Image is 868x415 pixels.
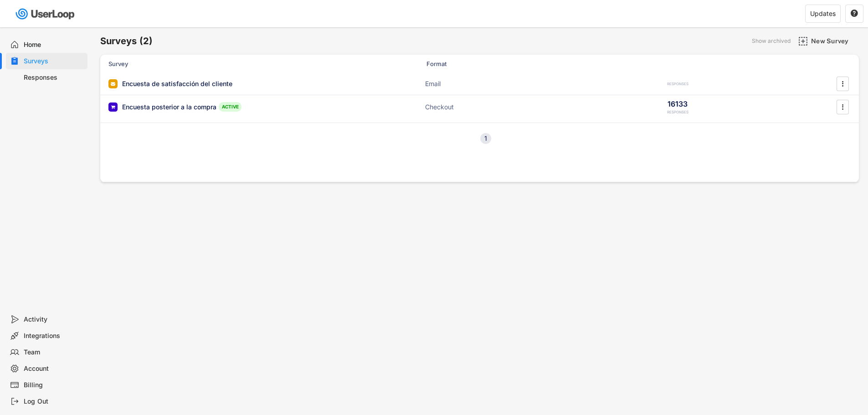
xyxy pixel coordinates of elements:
[24,315,84,324] div: Activity
[425,102,516,112] div: Checkout
[810,10,836,17] div: Updates
[667,82,688,87] div: RESPONSES
[122,102,216,112] div: Encuesta posterior a la compra
[842,102,844,112] text: 
[426,60,518,68] div: Format
[122,79,232,88] div: Encuesta de satisfacción del cliente
[668,99,688,109] div: 16133
[108,60,291,68] div: Survey
[425,79,516,88] div: Email
[24,57,84,66] div: Surveys
[851,9,858,17] text: 
[219,102,241,112] div: ACTIVE
[480,135,491,142] div: 1
[838,100,847,114] button: 
[24,41,84,49] div: Home
[798,36,808,46] img: AddMajor.svg
[850,10,858,18] button: 
[24,348,84,357] div: Team
[24,73,84,82] div: Responses
[24,397,84,406] div: Log Out
[24,364,84,373] div: Account
[752,38,791,44] div: Show archived
[811,37,857,45] div: New Survey
[842,79,844,88] text: 
[24,332,84,340] div: Integrations
[24,381,84,389] div: Billing
[14,5,78,23] img: userloop-logo-01.svg
[667,110,688,115] div: RESPONSES
[100,35,153,47] h6: Surveys (2)
[838,77,847,91] button: 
